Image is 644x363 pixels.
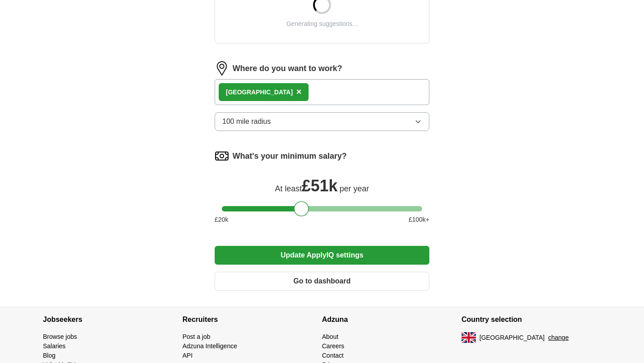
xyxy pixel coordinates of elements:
a: Contact [322,352,343,359]
button: 100 mile radius [215,112,429,131]
a: Post a job [182,333,210,340]
span: [GEOGRAPHIC_DATA] [479,333,545,342]
h4: Country selection [462,307,601,332]
button: Update ApplyIQ settings [215,246,429,265]
a: Browse jobs [43,333,77,340]
button: × [297,85,302,99]
div: [GEOGRAPHIC_DATA] [226,88,293,97]
img: location.png [215,61,229,76]
a: Salaries [43,342,66,350]
span: × [297,87,302,97]
span: £ 100 k+ [409,215,429,224]
a: About [322,333,339,340]
span: £ 20 k [215,215,228,224]
button: Go to dashboard [215,272,429,291]
a: Careers [322,342,344,350]
a: Adzuna Intelligence [182,342,237,350]
button: change [548,333,569,342]
label: Where do you want to work? [233,63,342,75]
span: £ 51k [302,177,338,195]
img: salary.png [215,149,229,163]
span: At least [275,184,302,193]
a: API [182,352,193,359]
img: UK flag [462,332,476,343]
span: per year [339,184,369,193]
div: Generating suggestions... [286,19,358,29]
label: What's your minimum salary? [233,150,347,162]
a: Blog [43,352,55,359]
span: 100 mile radius [222,116,271,127]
